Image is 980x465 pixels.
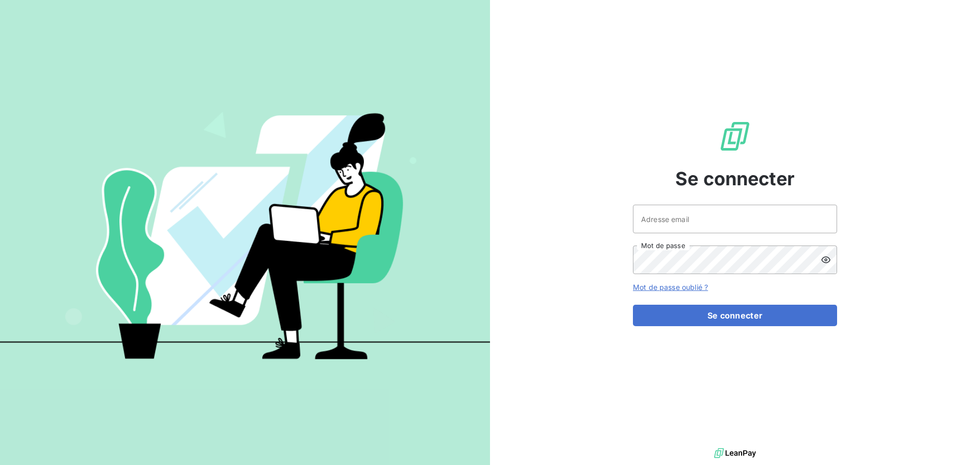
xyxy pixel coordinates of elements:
img: Logo LeanPay [719,120,751,153]
input: placeholder [633,205,837,233]
span: Se connecter [675,165,795,192]
a: Mot de passe oublié ? [633,283,708,291]
button: Se connecter [633,305,837,326]
img: logo [714,446,756,461]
